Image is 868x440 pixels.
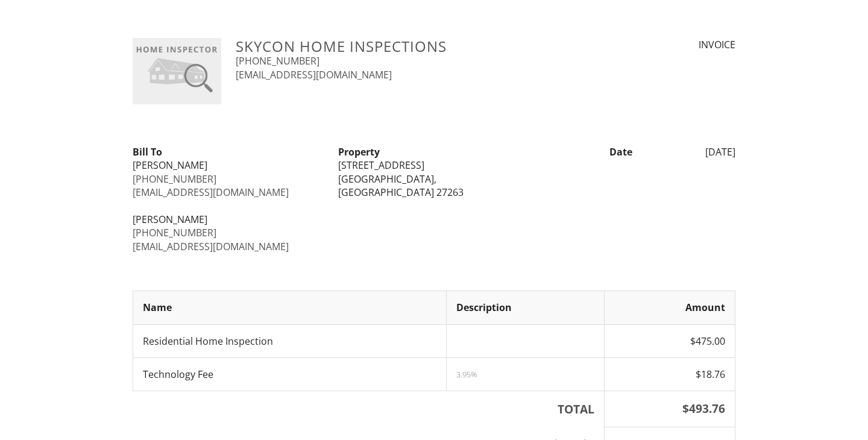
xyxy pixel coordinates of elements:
[537,145,640,159] div: Date
[338,159,529,172] div: [STREET_ADDRESS]
[133,145,162,159] strong: Bill To
[338,145,380,159] strong: Property
[447,291,604,324] th: Description
[604,324,735,357] td: $475.00
[133,358,447,391] td: Technology Fee
[133,391,605,427] th: TOTAL
[604,291,735,324] th: Amount
[236,54,319,68] a: [PHONE_NUMBER]
[133,213,324,226] div: [PERSON_NAME]
[133,38,221,104] img: company-logo-placeholder-36d46f90f209bfd688c11e12444f7ae3bbe69803b1480f285d1f5ee5e7c7234b.jpg
[456,369,594,379] div: 3.95%
[604,391,735,427] th: $493.76
[133,172,216,186] a: [PHONE_NUMBER]
[133,324,447,357] td: Residential Home Inspection
[236,38,581,54] h3: Skycon Home Inspections
[133,159,324,172] div: [PERSON_NAME]
[640,145,743,159] div: [DATE]
[133,186,289,199] a: [EMAIL_ADDRESS][DOMAIN_NAME]
[604,358,735,391] td: $18.76
[338,172,529,200] div: [GEOGRAPHIC_DATA], [GEOGRAPHIC_DATA] 27263
[133,240,289,253] a: [EMAIL_ADDRESS][DOMAIN_NAME]
[133,226,216,239] a: [PHONE_NUMBER]
[133,291,447,324] th: Name
[236,68,392,81] a: [EMAIL_ADDRESS][DOMAIN_NAME]
[596,38,735,51] div: INVOICE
